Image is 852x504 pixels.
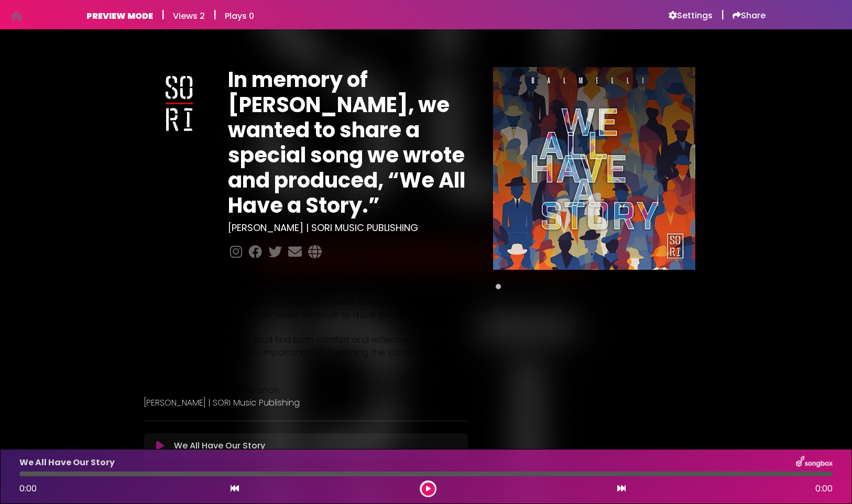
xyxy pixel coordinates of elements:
a: Settings [669,10,713,21]
h5: | [161,8,165,21]
h3: [PERSON_NAME] | SORI MUSIC PUBLISHING [228,222,467,234]
h5: | [721,8,724,21]
img: Main Media [493,67,695,269]
span: 0:00 [815,483,833,495]
span: We hope that in listening, you’ll find both comfort and reflection, and that it serves as a remin... [144,334,459,371]
p: We All Have Our Story [174,440,265,452]
h6: Plays 0 [225,11,254,21]
h6: PREVIEW MODE [86,11,153,21]
img: songbox-logo-white.png [796,456,833,469]
h1: In memory of [PERSON_NAME], we wanted to share a special song we wrote and produced, “We All Have... [228,67,467,218]
h6: Views 2 [173,11,205,21]
span: With respect and remembrance, [144,384,280,396]
img: VRz3AQUlePB6qDKFggpr [144,67,215,138]
span: 0:00 [19,483,37,495]
p: [PERSON_NAME] | SORI Music Publishing [144,397,468,409]
p: We All Have Our Story [19,456,115,469]
span: The song is meant to honor [PERSON_NAME]’s life and legacy, reminding us that each person’s journ... [144,271,462,333]
a: Share [733,10,766,21]
h5: | [213,8,216,21]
